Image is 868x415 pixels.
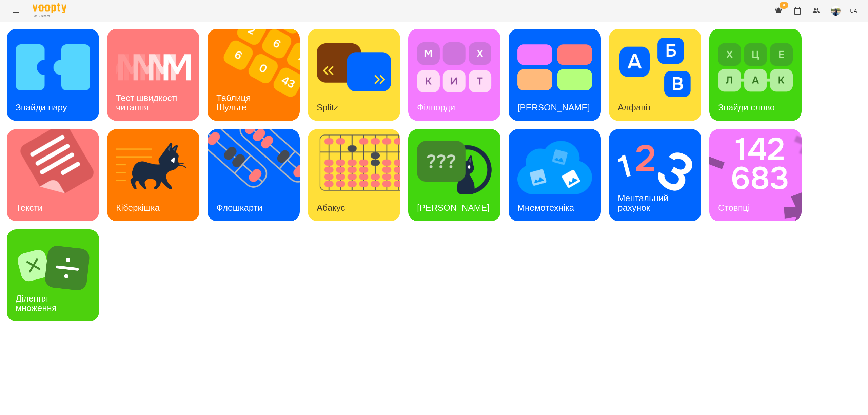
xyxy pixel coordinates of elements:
[116,138,191,198] img: Кіберкішка
[16,38,90,97] img: Знайди пару
[618,193,671,212] h3: Ментальний рахунок
[408,29,500,121] a: ФілвордиФілворди
[7,29,99,121] a: Знайди паруЗнайди пару
[7,129,99,221] a: ТекстиТексти
[8,3,24,19] button: Menu
[517,102,590,112] h3: [PERSON_NAME]
[718,203,750,213] h3: Стовпці
[7,229,99,321] a: Ділення множенняДілення множення
[850,7,857,14] span: UA
[718,38,793,97] img: Знайди слово
[709,129,802,221] a: СтовпціСтовпці
[116,93,180,112] h3: Тест швидкості читання
[208,29,308,121] img: Таблиця Шульте
[208,129,300,221] a: ФлешкартиФлешкарти
[408,129,500,221] a: Знайди Кіберкішку[PERSON_NAME]
[417,203,490,213] h3: [PERSON_NAME]
[417,102,455,112] h3: Філворди
[16,102,67,112] h3: Знайди пару
[16,203,43,213] h3: Тексти
[216,93,253,112] h3: Таблиця Шульте
[517,38,592,97] img: Тест Струпа
[709,129,810,221] img: Стовпці
[308,129,400,221] a: АбакусАбакус
[16,238,90,298] img: Ділення множення
[847,4,860,17] button: UA
[417,138,492,198] img: Знайди Кіберкішку
[317,38,391,97] img: Splitz
[618,138,692,198] img: Ментальний рахунок
[517,138,592,198] img: Мнемотехніка
[317,203,345,213] h3: Абакус
[116,38,191,97] img: Тест швидкості читання
[308,29,400,121] a: SplitzSplitz
[609,29,701,121] a: АлфавітАлфавіт
[16,293,57,313] h3: Ділення множення
[609,129,701,221] a: Ментальний рахунокМентальний рахунок
[780,2,788,9] span: 36
[208,29,300,121] a: Таблиця ШультеТаблиця Шульте
[417,38,492,97] img: Філворди
[718,102,775,112] h3: Знайди слово
[107,129,199,221] a: КіберкішкаКіберкішка
[618,38,692,97] img: Алфавіт
[107,29,199,121] a: Тест швидкості читанняТест швидкості читання
[33,3,66,13] img: Voopty Logo
[317,102,338,112] h3: Splitz
[33,14,66,18] span: For Business
[208,129,308,221] img: Флешкарти
[509,129,601,221] a: МнемотехнікаМнемотехніка
[216,203,262,213] h3: Флешкарти
[831,6,841,16] img: 79bf113477beb734b35379532aeced2e.jpg
[308,129,409,221] img: Абакус
[517,203,574,213] h3: Мнемотехніка
[618,102,652,112] h3: Алфавіт
[116,203,160,213] h3: Кіберкішка
[509,29,601,121] a: Тест Струпа[PERSON_NAME]
[709,29,802,121] a: Знайди словоЗнайди слово
[7,129,107,221] img: Тексти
